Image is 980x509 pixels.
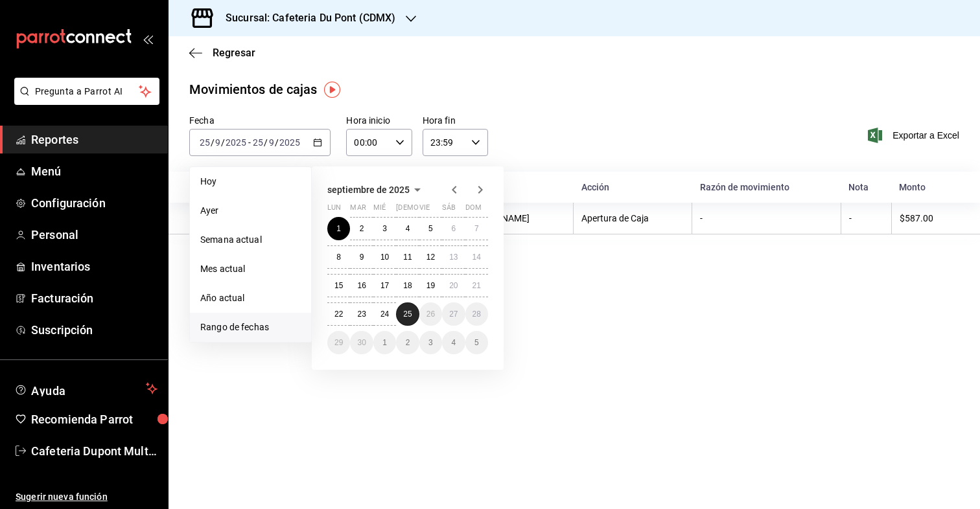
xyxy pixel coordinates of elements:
span: Rango de fechas [200,321,301,334]
button: 10 de septiembre de 2025 [373,245,396,269]
span: Cafeteria Dupont Multiuser [31,442,157,460]
button: Pregunta a Parrot AI [14,78,159,105]
button: 18 de septiembre de 2025 [396,274,419,297]
span: / [221,137,225,148]
abbr: 11 de septiembre de 2025 [403,253,412,262]
abbr: 20 de septiembre de 2025 [449,281,458,290]
div: Acción [581,182,684,192]
button: 11 de septiembre de 2025 [396,245,419,269]
button: 17 de septiembre de 2025 [373,274,396,297]
abbr: 26 de septiembre de 2025 [426,310,435,319]
button: 3 de octubre de 2025 [419,331,442,354]
input: -- [252,137,264,148]
abbr: 7 de septiembre de 2025 [474,224,479,233]
abbr: 17 de septiembre de 2025 [380,281,389,290]
button: 22 de septiembre de 2025 [327,302,350,326]
abbr: 5 de octubre de 2025 [474,338,479,347]
button: 15 de septiembre de 2025 [327,274,350,297]
abbr: 29 de septiembre de 2025 [334,338,343,347]
span: Suscripción [31,321,157,339]
span: Inventarios [31,258,157,275]
input: -- [268,137,275,148]
abbr: 23 de septiembre de 2025 [357,310,366,319]
abbr: 19 de septiembre de 2025 [426,281,435,290]
abbr: 13 de septiembre de 2025 [449,253,458,262]
button: 21 de septiembre de 2025 [465,274,488,297]
abbr: 3 de septiembre de 2025 [382,224,387,233]
button: 12 de septiembre de 2025 [419,245,442,269]
button: 2 de septiembre de 2025 [350,217,373,240]
abbr: 4 de octubre de 2025 [451,338,456,347]
abbr: 22 de septiembre de 2025 [334,310,343,319]
div: $587.00 [900,213,959,223]
span: Reportes [31,131,157,148]
abbr: lunes [327,203,341,217]
button: 4 de octubre de 2025 [442,331,465,354]
abbr: 6 de septiembre de 2025 [451,224,456,233]
abbr: 1 de octubre de 2025 [382,338,387,347]
span: Regresar [213,47,255,59]
button: 5 de octubre de 2025 [465,331,488,354]
div: Nota [848,182,883,192]
abbr: 18 de septiembre de 2025 [403,281,412,290]
button: 29 de septiembre de 2025 [327,331,350,354]
input: -- [215,137,221,148]
div: - [700,213,833,223]
div: Apertura de Caja [581,213,684,223]
button: 27 de septiembre de 2025 [442,302,465,326]
button: 28 de septiembre de 2025 [465,302,488,326]
button: 3 de septiembre de 2025 [373,217,396,240]
span: Pregunta a Parrot AI [35,85,139,98]
button: 14 de septiembre de 2025 [465,245,488,269]
span: - [248,137,251,148]
input: -- [199,137,211,148]
span: / [211,137,215,148]
input: ---- [225,137,247,148]
button: 9 de septiembre de 2025 [350,245,373,269]
abbr: 24 de septiembre de 2025 [380,310,389,319]
button: 1 de octubre de 2025 [373,331,396,354]
span: Ayuda [31,381,141,396]
abbr: 5 de septiembre de 2025 [428,224,433,233]
a: Pregunta a Parrot AI [9,94,159,107]
button: 13 de septiembre de 2025 [442,245,465,269]
img: Tooltip marker [324,82,340,98]
span: Ayer [200,204,301,218]
button: 6 de septiembre de 2025 [442,217,465,240]
abbr: 30 de septiembre de 2025 [357,338,366,347]
button: 5 de septiembre de 2025 [419,217,442,240]
abbr: miércoles [373,203,386,217]
button: 20 de septiembre de 2025 [442,274,465,297]
abbr: 8 de septiembre de 2025 [336,253,341,262]
button: 26 de septiembre de 2025 [419,302,442,326]
span: Mes actual [200,262,301,276]
span: Personal [31,226,157,243]
button: 30 de septiembre de 2025 [350,331,373,354]
label: Fecha [189,116,331,125]
abbr: 2 de octubre de 2025 [406,338,410,347]
abbr: 14 de septiembre de 2025 [472,253,481,262]
button: open_drawer_menu [143,34,153,44]
button: Regresar [189,47,255,59]
abbr: domingo [465,203,482,217]
span: Configuración [31,194,157,212]
div: Razón de movimiento [700,182,834,192]
abbr: viernes [419,203,430,217]
button: Exportar a Excel [870,128,959,143]
abbr: 27 de septiembre de 2025 [449,310,458,319]
span: Menú [31,163,157,180]
button: 25 de septiembre de 2025 [396,302,419,326]
abbr: 3 de octubre de 2025 [428,338,433,347]
abbr: jueves [396,203,472,217]
span: / [275,137,279,148]
abbr: 12 de septiembre de 2025 [426,253,435,262]
abbr: 16 de septiembre de 2025 [357,281,366,290]
button: 23 de septiembre de 2025 [350,302,373,326]
span: Sugerir nueva función [16,490,157,504]
abbr: 28 de septiembre de 2025 [472,310,481,319]
button: 8 de septiembre de 2025 [327,245,350,269]
button: 7 de septiembre de 2025 [465,217,488,240]
abbr: sábado [442,203,456,217]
